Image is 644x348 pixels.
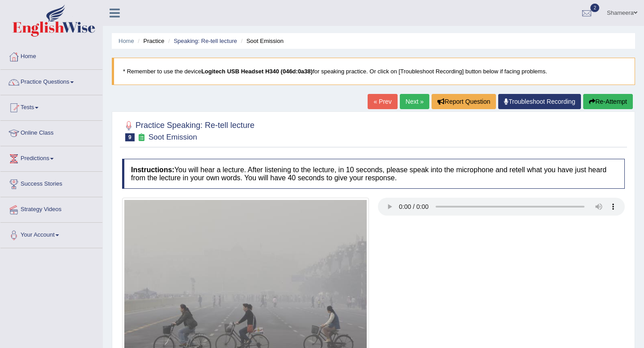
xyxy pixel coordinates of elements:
[122,159,625,189] h4: You will hear a lecture. After listening to the lecture, in 10 seconds, please speak into the mic...
[0,223,102,245] a: Your Account
[498,94,581,109] a: Troubleshoot Recording
[0,146,102,169] a: Predictions
[590,4,599,12] span: 2
[583,94,633,109] button: Re-Attempt
[0,95,102,118] a: Tests
[432,94,496,109] button: Report Question
[239,37,284,45] li: Soot Emission
[0,172,102,194] a: Success Stories
[0,44,102,67] a: Home
[0,197,102,220] a: Strategy Videos
[400,94,429,109] a: Next »
[119,38,134,44] a: Home
[174,38,237,44] a: Speaking: Re-tell lecture
[131,166,174,174] b: Instructions:
[0,70,102,92] a: Practice Questions
[136,37,164,45] li: Practice
[0,121,102,143] a: Online Class
[368,94,397,109] a: « Prev
[201,68,313,75] b: Logitech USB Headset H340 (046d:0a38)
[125,133,135,141] span: 9
[148,133,197,141] small: Soot Emission
[122,119,254,141] h2: Practice Speaking: Re-tell lecture
[112,58,635,85] blockquote: * Remember to use the device for speaking practice. Or click on [Troubleshoot Recording] button b...
[137,133,146,142] small: Exam occurring question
